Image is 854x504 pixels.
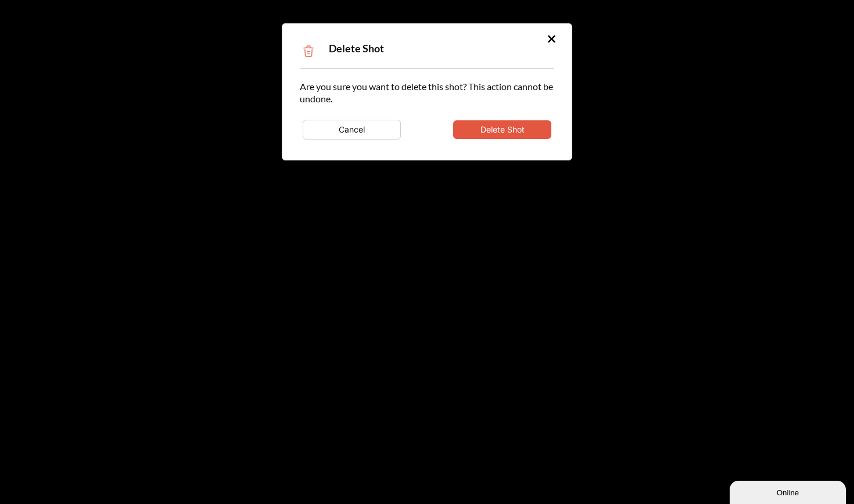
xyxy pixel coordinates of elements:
iframe: chat widget [730,478,848,504]
img: Trash Icon [300,42,317,60]
button: Cancel [303,120,401,140]
span: Delete Shot [329,42,384,55]
button: Delete Shot [453,120,551,139]
div: Are you sure you want to delete this shot? This action cannot be undone. [300,80,554,142]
